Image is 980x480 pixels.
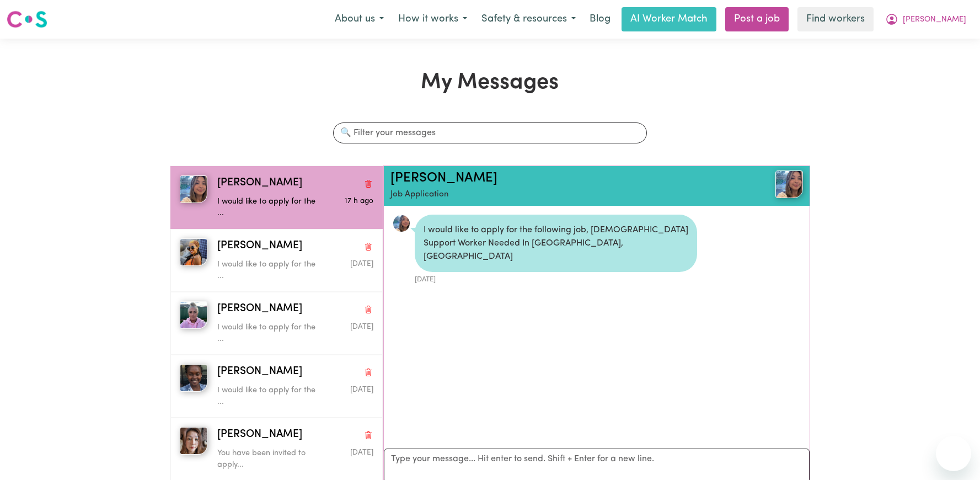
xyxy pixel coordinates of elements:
a: Pia E [734,170,803,198]
img: Ruth R [180,364,207,392]
div: [DATE] [415,272,697,285]
a: [PERSON_NAME] [390,172,497,185]
span: Message sent on August 1, 2025 [345,198,373,205]
span: [PERSON_NAME] [217,175,302,191]
iframe: Button to launch messaging window [936,436,971,471]
span: Message sent on August 1, 2025 [350,260,373,268]
span: [PERSON_NAME] [217,238,302,254]
a: Find workers [797,7,874,31]
span: [PERSON_NAME] [903,14,966,26]
p: I would like to apply for the ... [217,322,322,345]
p: I would like to apply for the ... [217,196,322,220]
button: Delete conversation [363,239,373,253]
span: [PERSON_NAME] [217,364,302,380]
h1: My Messages [170,70,810,96]
span: [PERSON_NAME] [217,301,302,317]
p: I would like to apply for the ... [217,259,322,282]
img: Careseekers logo [7,9,47,29]
img: View Pia E's profile [775,170,803,198]
button: Delete conversation [363,428,373,442]
img: Hui L [180,427,207,455]
button: Delete conversation [363,176,373,190]
a: Careseekers logo [7,7,47,32]
a: View Pia E's profile [393,215,410,232]
button: Pia E[PERSON_NAME]Delete conversationI would like to apply for the ...Message sent on August 1, 2025 [170,166,383,229]
button: Whitney B[PERSON_NAME]Delete conversationI would like to apply for the ...Message sent on August ... [170,292,383,355]
input: 🔍 Filter your messages [333,122,646,143]
p: I would like to apply for the ... [217,385,322,408]
button: How it works [391,8,474,31]
span: Message sent on August 6, 2025 [350,323,373,330]
span: Message sent on August 3, 2025 [350,449,373,456]
button: Delete conversation [363,365,373,379]
div: I would like to apply for the following job, [DEMOGRAPHIC_DATA] Support Worker Needed In [GEOGRAP... [415,215,697,272]
p: You have been invited to apply... [217,447,322,471]
a: AI Worker Match [622,7,716,31]
button: My Account [878,8,973,31]
a: Post a job [725,7,789,31]
p: Job Application [390,189,734,201]
img: Jannat Masembe K [180,238,207,266]
img: 7F6D27F3B317B5E7E0A924CB9C68DCC7_avatar_blob [393,215,410,232]
img: Whitney B [180,301,207,329]
a: Blog [583,7,617,31]
button: Safety & resources [474,8,583,31]
button: Ruth R[PERSON_NAME]Delete conversationI would like to apply for the ...Message sent on August 3, ... [170,355,383,418]
button: Jannat Masembe K[PERSON_NAME]Delete conversationI would like to apply for the ...Message sent on ... [170,229,383,292]
button: Delete conversation [363,302,373,316]
img: Pia E [180,175,207,203]
button: About us [328,8,391,31]
span: [PERSON_NAME] [217,427,302,443]
span: Message sent on August 3, 2025 [350,386,373,393]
